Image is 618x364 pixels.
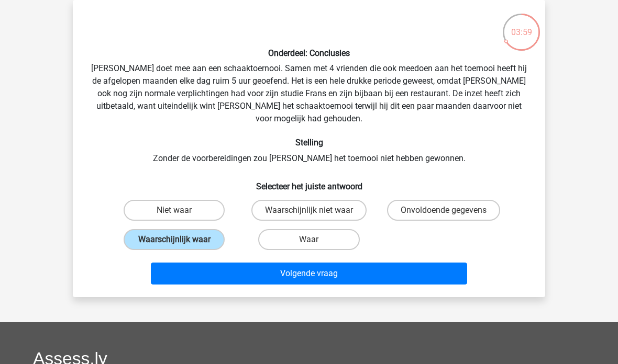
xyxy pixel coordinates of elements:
label: Waarschijnlijk niet waar [251,200,367,221]
div: 03:59 [502,13,541,39]
label: Waarschijnlijk waar [124,229,225,250]
h6: Selecteer het juiste antwoord [90,173,528,191]
button: Volgende vraag [151,263,468,285]
label: Onvoldoende gegevens [387,200,500,221]
label: Niet waar [124,200,225,221]
label: Waar [258,229,359,250]
div: [PERSON_NAME] doet mee aan een schaaktoernooi. Samen met 4 vrienden die ook meedoen aan het toern... [77,8,541,289]
h6: Onderdeel: Conclusies [90,48,528,58]
h6: Stelling [90,138,528,147]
